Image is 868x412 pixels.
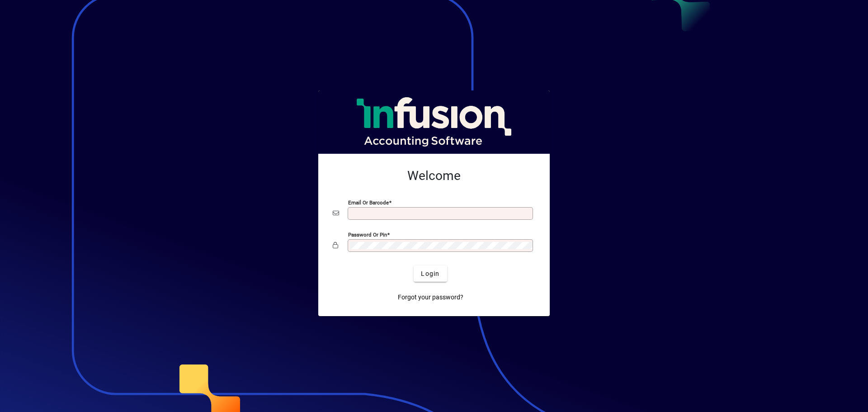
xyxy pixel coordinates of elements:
[394,289,467,305] a: Forgot your password?
[398,293,463,302] span: Forgot your password?
[414,265,447,282] button: Login
[348,199,389,206] mat-label: Email or Barcode
[421,269,439,279] span: Login
[348,232,387,238] mat-label: Password or Pin
[333,168,535,184] h2: Welcome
